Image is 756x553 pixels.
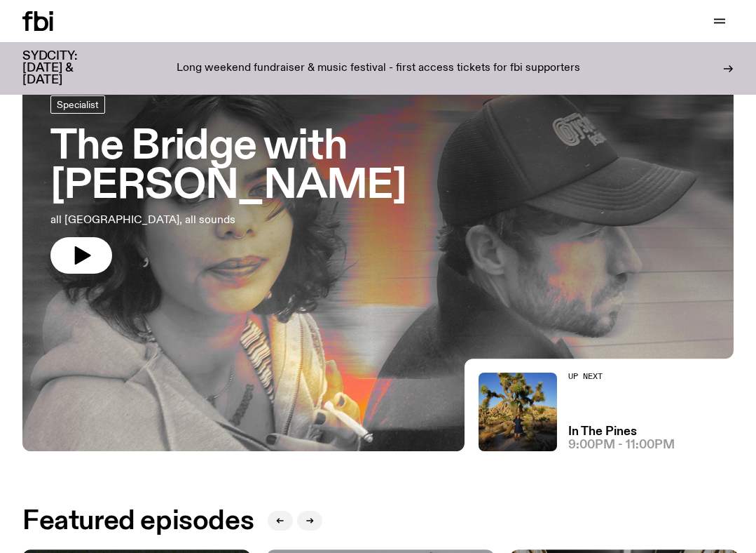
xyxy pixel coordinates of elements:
h2: Up Next [568,373,675,380]
a: Specialist [50,95,105,114]
a: The Bridge with [PERSON_NAME]all [GEOGRAPHIC_DATA], all sounds [50,95,706,274]
h2: Featured episodes [22,509,254,534]
img: Johanna stands in the middle distance amongst a desert scene with large cacti and trees. She is w... [479,373,557,451]
span: Specialist [57,99,99,109]
p: all [GEOGRAPHIC_DATA], all sounds [50,212,409,229]
span: 9:00pm - 11:00pm [568,439,675,451]
a: In The Pines [568,426,637,438]
p: Long weekend fundraiser & music festival - first access tickets for fbi supporters [177,62,580,75]
h3: The Bridge with [PERSON_NAME] [50,128,706,206]
h3: SYDCITY: [DATE] & [DATE] [22,51,112,86]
